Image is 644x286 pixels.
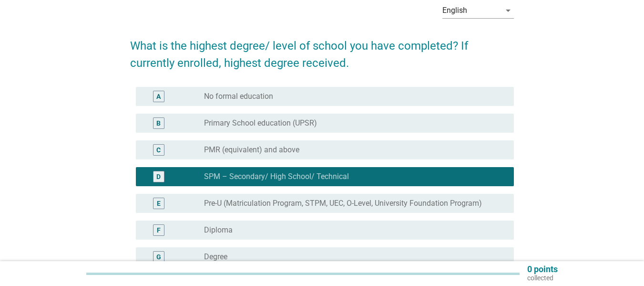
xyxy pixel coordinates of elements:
[204,225,233,235] label: Diploma
[204,145,299,155] label: PMR (equivalent) and above
[204,172,349,181] label: SPM – Secondary/ High School/ Technical
[527,274,558,282] p: collected
[157,199,161,209] div: E
[442,6,467,15] div: English
[204,252,227,262] label: Degree
[502,5,514,16] i: arrow_drop_down
[156,92,161,102] div: A
[156,172,161,182] div: D
[130,28,514,72] h2: What is the highest degree/ level of school you have completed? If currently enrolled, highest de...
[156,252,161,262] div: G
[156,118,161,128] div: B
[156,145,161,155] div: C
[527,265,558,274] p: 0 points
[157,225,161,235] div: F
[204,118,317,128] label: Primary School education (UPSR)
[204,199,482,208] label: Pre-U (Matriculation Program, STPM, UEC, O-Level, University Foundation Program)
[204,92,273,101] label: No formal education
